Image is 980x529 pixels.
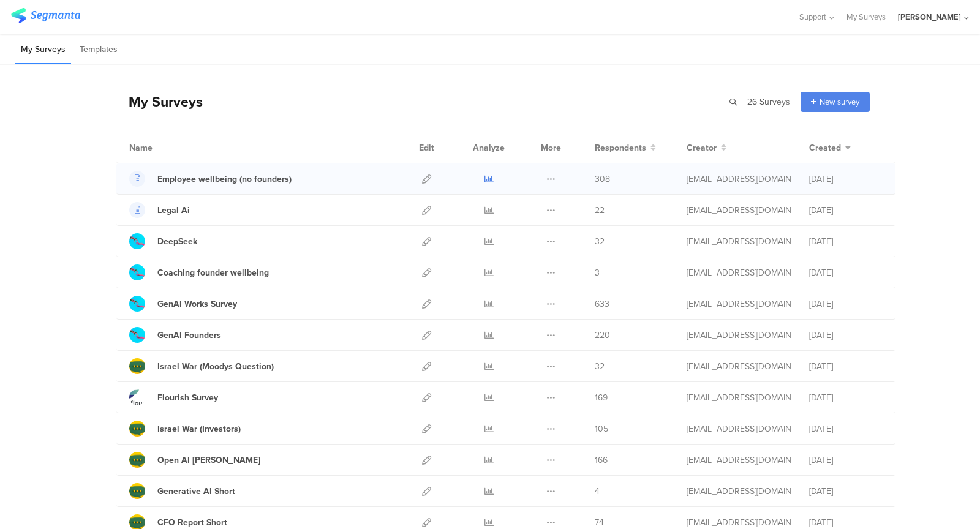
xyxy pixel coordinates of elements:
div: My Surveys [116,91,203,112]
a: Flourish Survey [129,389,218,405]
a: Open AI [PERSON_NAME] [129,452,260,468]
a: Israel War (Moodys Question) [129,358,274,374]
a: Coaching founder wellbeing [129,264,269,280]
div: [DATE] [809,391,883,404]
div: Coaching founder wellbeing [157,266,269,279]
span: 169 [595,391,608,404]
span: 22 [595,204,605,217]
div: [DATE] [809,329,883,342]
button: Creator [687,141,726,154]
span: 105 [595,422,608,435]
div: Israel War (Moodys Question) [157,360,274,373]
div: yael@ybenjamin.com [687,422,791,435]
div: [DATE] [809,454,883,467]
span: Created [809,141,841,154]
span: New survey [820,96,859,108]
div: Israel War (Investors) [157,422,241,435]
div: [DATE] [809,266,883,279]
div: Legal Ai [157,204,190,217]
span: 308 [595,173,610,186]
div: yael@ybenjamin.com [687,360,791,373]
span: 26 Surveys [747,96,790,108]
div: [DATE] [809,360,883,373]
div: Open AI Sam Altman [157,454,260,467]
li: Templates [74,36,123,64]
div: DeepSeek [157,235,197,248]
button: Created [809,141,851,154]
a: Employee wellbeing (no founders) [129,171,292,187]
div: Name [129,141,203,154]
span: 32 [595,360,605,373]
div: [PERSON_NAME] [898,11,961,23]
div: [DATE] [809,235,883,248]
span: Respondents [595,141,646,154]
span: 166 [595,454,608,467]
div: yael@ybenjamin.com [687,235,791,248]
div: GenAI Works Survey [157,298,237,310]
button: Respondents [595,141,656,154]
a: Legal Ai [129,202,190,218]
span: Support [799,11,826,23]
div: Generative AI Short [157,485,235,498]
span: 3 [595,266,600,279]
img: segmanta logo [11,8,80,23]
div: [DATE] [809,173,883,186]
div: [DATE] [809,204,883,217]
div: Employee wellbeing (no founders) [157,173,292,186]
a: DeepSeek [129,233,197,249]
span: 4 [595,485,600,498]
div: yael@ybenjamin.com [687,173,791,186]
a: GenAI Works Survey [129,296,237,312]
div: CFO Report Short [157,516,227,529]
div: More [538,132,564,163]
span: 32 [595,235,605,248]
div: yael@ybenjamin.com [687,266,791,279]
a: Generative AI Short [129,483,235,499]
div: Edit [413,132,440,163]
a: Israel War (Investors) [129,421,241,437]
div: [DATE] [809,422,883,435]
span: 220 [595,329,610,342]
span: 633 [595,298,609,310]
span: 74 [595,516,604,529]
span: Creator [687,141,717,154]
div: yael@ybenjamin.com [687,204,791,217]
div: Flourish Survey [157,391,218,404]
div: yael@ybenjamin.com [687,298,791,310]
span: | [739,96,745,108]
div: [DATE] [809,298,883,310]
div: yael@ybenjamin.com [687,329,791,342]
div: yael@ybenjamin.com [687,516,791,529]
div: yael@ybenjamin.com [687,485,791,498]
div: yael@ybenjamin.com [687,391,791,404]
div: [DATE] [809,516,883,529]
div: [DATE] [809,485,883,498]
a: GenAI Founders [129,327,221,343]
div: GenAI Founders [157,329,221,342]
li: My Surveys [15,36,71,64]
div: Analyze [470,132,507,163]
div: yael@ybenjamin.com [687,454,791,467]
